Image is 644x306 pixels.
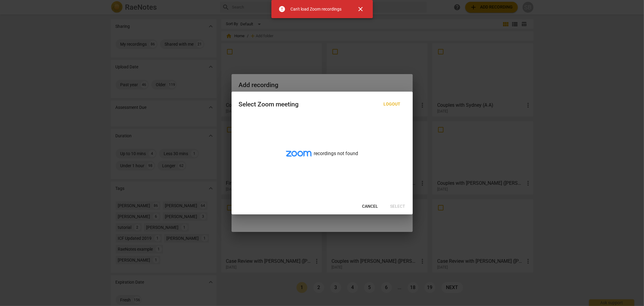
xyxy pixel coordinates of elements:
button: Close [354,2,368,16]
div: Select Zoom meeting [239,101,299,108]
button: Logout [379,99,405,110]
span: Logout [384,101,401,107]
div: Can't load Zoom recordings [291,6,342,12]
div: recordings not found [232,116,413,199]
span: close [357,5,364,13]
span: error [279,5,286,13]
span: Cancel [362,203,378,210]
button: Cancel [357,201,383,212]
